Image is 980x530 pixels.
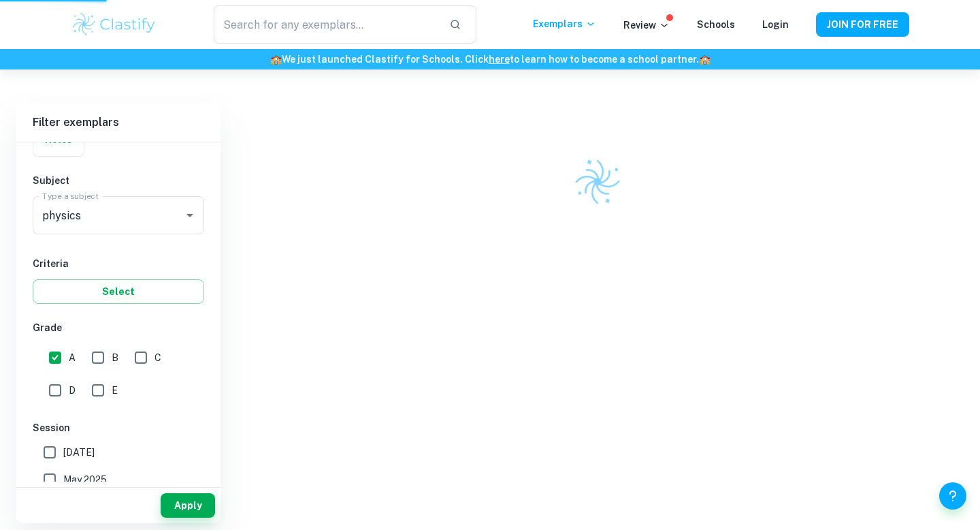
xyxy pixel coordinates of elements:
[533,16,596,31] p: Exemplars
[3,52,977,67] h6: We just launched Clastify for Schools. Click to learn how to become a school partner.
[63,445,95,460] span: [DATE]
[568,153,627,211] img: Clastify logo
[16,104,220,142] h6: Filter exemplars
[33,173,204,188] h6: Subject
[214,5,438,44] input: Search for any exemplars...
[489,54,510,65] a: here
[69,350,76,365] span: A
[180,206,199,225] button: Open
[697,19,735,30] a: Schools
[154,350,161,365] span: C
[112,350,118,365] span: B
[33,420,204,435] h6: Session
[42,190,99,202] label: Type a subject
[161,493,215,518] button: Apply
[69,383,76,398] span: D
[112,383,118,398] span: E
[63,472,107,487] span: May 2025
[270,54,282,65] span: 🏫
[33,279,204,304] button: Select
[816,12,909,37] button: JOIN FOR FREE
[699,54,710,65] span: 🏫
[33,256,204,271] h6: Criteria
[623,18,670,33] p: Review
[762,19,789,30] a: Login
[33,320,204,335] h6: Grade
[71,11,157,38] img: Clastify logo
[939,482,966,510] button: Help and Feedback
